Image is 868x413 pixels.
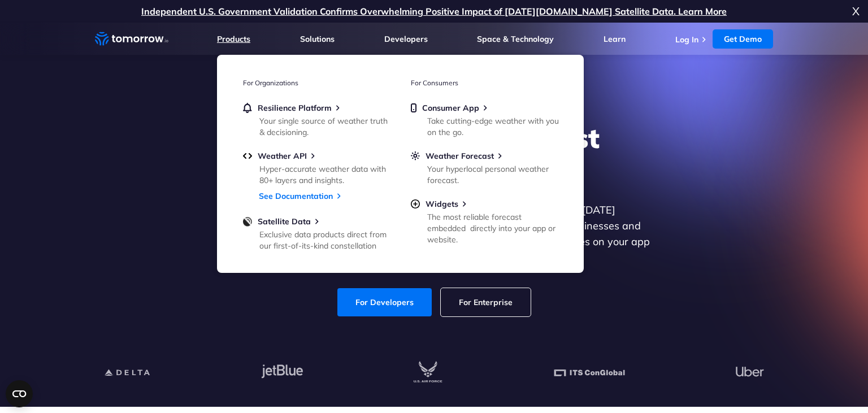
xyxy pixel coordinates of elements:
img: plus-circle.svg [411,199,420,209]
p: Get reliable and precise weather data through our free API. Count on [DATE][DOMAIN_NAME] for quic... [216,202,652,266]
h3: For Consumers [411,79,558,87]
div: Exclusive data products direct from our first-of-its-kind constellation [259,229,391,251]
div: The most reliable forecast embedded directly into your app or website. [427,211,559,245]
span: Widgets [426,199,458,209]
a: Space & Technology [477,34,554,44]
img: mobile.svg [411,103,416,113]
a: Solutions [300,34,335,44]
img: api.svg [243,151,252,161]
a: Developers [384,34,428,44]
div: Take cutting-edge weather with you on the go. [427,115,559,138]
div: Your single source of weather truth & decisioning. [259,115,391,138]
a: For Developers [337,288,432,316]
img: bell.svg [243,103,252,113]
a: WidgetsThe most reliable forecast embedded directly into your app or website. [411,199,558,243]
img: satellite-data-menu.png [243,216,252,227]
span: Resilience Platform [258,103,332,113]
img: sun.svg [411,151,420,161]
a: Consumer AppTake cutting-edge weather with you on the go. [411,103,558,136]
span: Weather API [258,151,307,161]
a: Resilience PlatformYour single source of weather truth & decisioning. [243,103,390,136]
a: Weather APIHyper-accurate weather data with 80+ layers and insights. [243,151,390,184]
a: Home link [95,31,168,47]
span: Consumer App [422,103,479,113]
a: Get Demo [713,29,773,49]
a: See Documentation [259,191,333,201]
a: Learn [604,34,626,44]
a: Log In [675,34,698,45]
span: Satellite Data [258,216,311,227]
h3: For Organizations [243,79,390,87]
a: For Enterprise [441,288,531,316]
div: Your hyperlocal personal weather forecast. [427,163,559,186]
button: Open CMP widget [6,380,33,407]
div: Hyper-accurate weather data with 80+ layers and insights. [259,163,391,186]
a: Satellite DataExclusive data products direct from our first-of-its-kind constellation [243,216,390,249]
a: Independent U.S. Government Validation Confirms Overwhelming Positive Impact of [DATE][DOMAIN_NAM... [141,6,727,17]
span: Weather Forecast [426,151,494,161]
a: Weather ForecastYour hyperlocal personal weather forecast. [411,151,558,184]
a: Products [217,34,250,44]
h1: Explore the World’s Best Weather API [216,121,652,189]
